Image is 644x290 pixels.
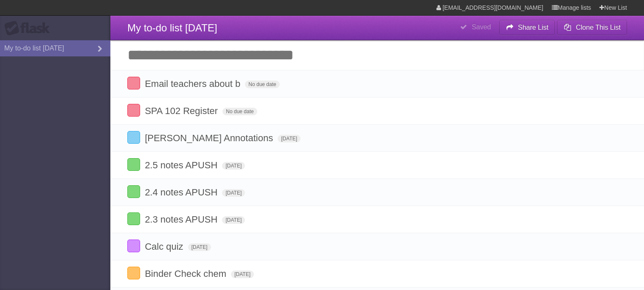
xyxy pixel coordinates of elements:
span: 2.5 notes APUSH [145,160,219,170]
span: [DATE] [222,189,245,197]
button: Share List [499,20,555,35]
span: 2.3 notes APUSH [145,214,219,225]
span: [DATE] [231,270,254,278]
label: Done [127,240,140,252]
label: Done [127,77,140,89]
label: Done [127,104,140,117]
label: Done [127,131,140,144]
span: No due date [245,81,279,88]
span: My to-do list [DATE] [127,22,217,33]
span: 2.4 notes APUSH [145,187,219,198]
label: Done [127,185,140,198]
label: Done [127,212,140,225]
b: Clone This List [576,24,621,31]
span: SPA 102 Register [145,106,220,116]
label: Done [127,267,140,279]
span: [DATE] [222,162,245,170]
span: [DATE] [278,135,301,142]
label: Done [127,158,140,171]
b: Saved [472,23,491,31]
span: Email teachers about b [145,78,242,89]
span: Binder Check chem [145,268,228,279]
span: [DATE] [222,216,245,224]
span: No due date [222,108,257,115]
button: Clone This List [557,20,627,35]
div: Flask [4,21,55,36]
span: [PERSON_NAME] Annotations [145,133,275,143]
span: Calc quiz [145,241,185,252]
b: Share List [518,24,548,31]
span: [DATE] [188,243,211,251]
